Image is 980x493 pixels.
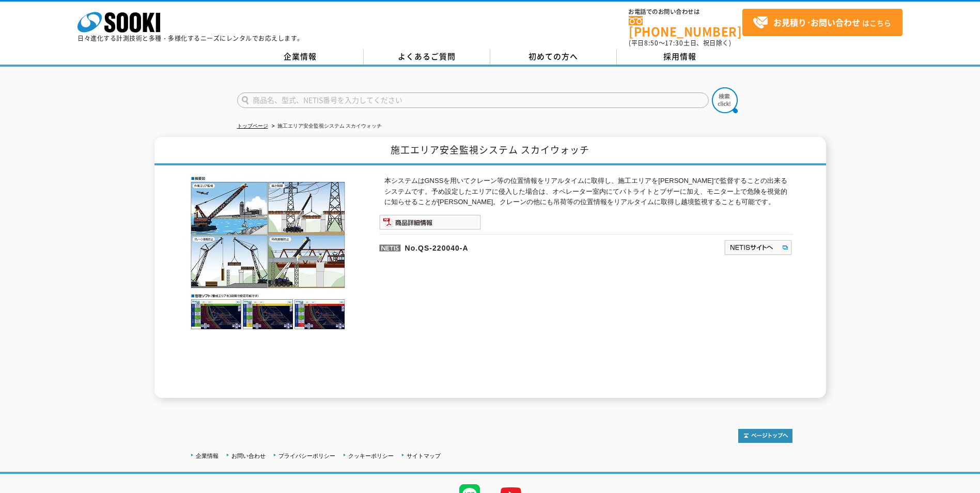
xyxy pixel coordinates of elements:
img: 施工エリア安全監視システム スカイウォッチ [188,176,348,331]
a: サイトマップ [407,453,441,459]
li: 施工エリア安全監視システム スカイウォッチ [270,121,382,132]
a: お問い合わせ [231,453,266,459]
a: トップページ [237,123,268,129]
a: 企業情報 [237,49,364,65]
a: お見積り･お問い合わせはこちら [742,9,903,36]
img: NETISサイトへ [724,239,792,256]
span: (平日 ～ 土日、祝日除く) [629,38,731,48]
a: クッキーポリシー [348,453,394,459]
a: [PHONE_NUMBER] [629,16,742,37]
p: No.QS-220040-A [379,234,624,259]
p: 本システムはGNSSを用いてクレーン等の位置情報をリアルタイムに取得し、施工エリアを[PERSON_NAME]で監督することの出来るシステムです。予め設定したエリアに侵入した場合は、オペレーター... [384,176,792,208]
p: 日々進化する計測技術と多種・多様化するニーズにレンタルでお応えします。 [77,35,304,41]
span: 8:50 [644,38,659,48]
img: トップページへ [738,429,792,443]
span: お電話でのお問い合わせは [629,9,742,15]
span: 17:30 [665,38,683,48]
span: はこちら [753,15,891,30]
span: 初めての方へ [528,51,578,62]
input: 商品名、型式、NETIS番号を入力してください [237,93,709,108]
img: 商品詳細情報システム [379,214,481,230]
a: 企業情報 [196,453,219,459]
h1: 施工エリア安全監視システム スカイウォッチ [154,137,826,165]
a: 商品詳細情報システム [379,220,481,228]
a: よくあるご質問 [364,49,490,65]
img: btn_search.png [712,87,738,113]
a: 初めての方へ [490,49,617,65]
a: プライバシーポリシー [278,453,335,459]
strong: お見積り･お問い合わせ [773,16,860,28]
a: 採用情報 [617,49,743,65]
